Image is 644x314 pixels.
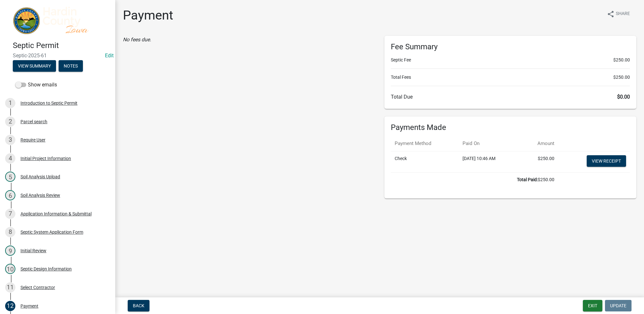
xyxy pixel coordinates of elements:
div: Soil Analysis Review [20,193,60,197]
span: $250.00 [613,57,630,63]
a: Edit [105,52,114,59]
th: Amount [521,136,558,151]
li: Septic Fee [391,57,630,63]
img: Hardin County, Iowa [13,7,105,34]
div: 6 [5,190,15,200]
td: [DATE] 10:46 AM [459,151,521,172]
div: Septic System Application Form [20,230,83,234]
span: Back [133,303,144,308]
wm-modal-confirm: Summary [13,64,56,69]
b: Total Paid: [517,177,538,182]
div: 9 [5,246,15,256]
th: Paid On [459,136,521,151]
div: Payment [20,304,38,308]
td: Check [391,151,459,172]
i: No fees due. [123,36,151,43]
span: $0.00 [617,94,630,100]
h6: Total Due [391,94,630,100]
td: $250.00 [391,172,558,187]
button: View Summary [13,60,56,72]
div: 4 [5,153,15,164]
wm-modal-confirm: Edit Application Number [105,52,114,59]
button: Update [605,300,632,311]
h6: Payments Made [391,123,630,132]
div: 7 [5,209,15,219]
div: 12 [5,301,15,311]
wm-modal-confirm: Notes [59,64,83,69]
div: 2 [5,117,15,127]
button: shareShare [602,8,635,20]
div: Septic Design Information [20,267,72,271]
h1: Payment [123,8,173,23]
button: Exit [583,300,602,311]
a: View receipt [587,155,626,167]
div: Select Contractor [20,285,55,290]
div: Initial Project Information [20,156,71,161]
div: 8 [5,227,15,237]
div: 11 [5,282,15,293]
span: $250.00 [613,74,630,81]
div: Introduction to Septic Permit [20,101,77,105]
div: Application Information & Submittal [20,212,92,216]
div: Require User [20,138,45,142]
h4: Septic Permit [13,41,110,50]
div: 10 [5,264,15,274]
div: 1 [5,98,15,108]
span: Share [616,10,630,18]
th: Payment Method [391,136,459,151]
div: Parcel search [20,119,47,124]
span: Septic-2025-61 [13,52,102,59]
td: $250.00 [521,151,558,172]
label: Show emails [15,81,57,89]
i: share [607,10,615,18]
li: Total Fees [391,74,630,81]
div: Soil Analysis Upload [20,174,60,179]
h6: Fee Summary [391,42,630,52]
span: Update [610,303,626,308]
div: Initial Review [20,248,46,253]
button: Back [128,300,149,311]
div: 3 [5,135,15,145]
div: 5 [5,172,15,182]
button: Notes [59,60,83,72]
